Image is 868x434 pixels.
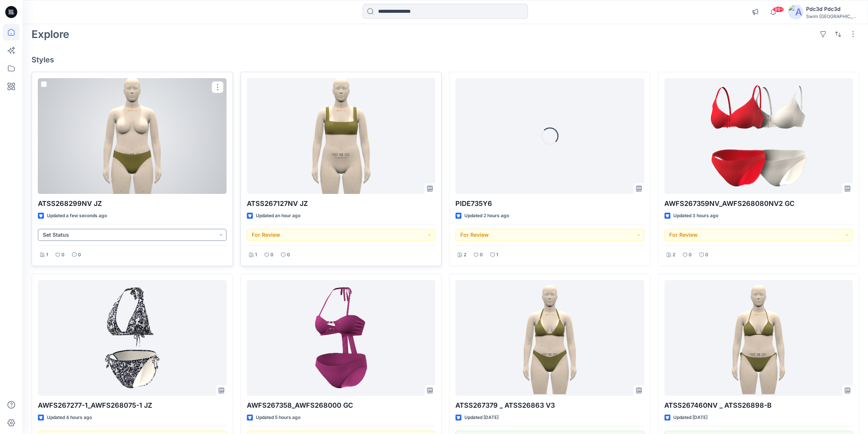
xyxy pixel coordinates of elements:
a: ATSS268299NV JZ [38,78,227,194]
a: ATSS267127NV JZ [247,78,436,194]
p: 0 [705,251,708,259]
p: Updated [DATE] [673,414,707,422]
p: 1 [46,251,48,259]
a: AWFS267358_AWFS268000 GC [247,280,436,396]
p: 0 [287,251,290,259]
span: 99+ [773,6,784,12]
a: ATSS267460NV _ ATSS26898-B [664,280,853,396]
p: 2 [464,251,466,259]
p: Updated 3 hours ago [673,212,718,220]
p: 1 [255,251,257,259]
p: 0 [689,251,692,259]
p: 0 [62,251,65,259]
p: 0 [78,251,81,259]
p: 1 [496,251,498,259]
a: AWFS267359NV_AWFS268080NV2 GC [664,78,853,194]
div: Swim [GEOGRAPHIC_DATA] [806,14,859,19]
p: ATSS267460NV _ ATSS26898-B [664,400,853,411]
a: ATSS267379 _ ATSS26863 V3 [455,280,644,396]
p: 0 [270,251,273,259]
p: Updated 2 hours ago [464,212,509,220]
a: AWFS267277-1_AWFS268075-1 JZ [38,280,227,396]
p: AWFS267358_AWFS268000 GC [247,400,436,411]
p: Updated [DATE] [464,414,499,422]
p: ATSS268299NV JZ [38,198,227,209]
div: Pdc3d Pdc3d [806,5,859,14]
p: Updated 4 hours ago [47,414,92,422]
p: ATSS267127NV JZ [247,198,436,209]
p: Updated 5 hours ago [256,414,300,422]
img: avatar [788,5,803,20]
h4: Styles [32,55,859,64]
p: AWFS267359NV_AWFS268080NV2 GC [664,198,853,209]
p: Updated a few seconds ago [47,212,107,220]
h2: Explore [32,28,69,40]
p: PIDE735Y6 [455,198,644,209]
p: ATSS267379 _ ATSS26863 V3 [455,400,644,411]
p: AWFS267277-1_AWFS268075-1 JZ [38,400,227,411]
p: Updated an hour ago [256,212,300,220]
p: 2 [673,251,675,259]
p: 0 [480,251,483,259]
